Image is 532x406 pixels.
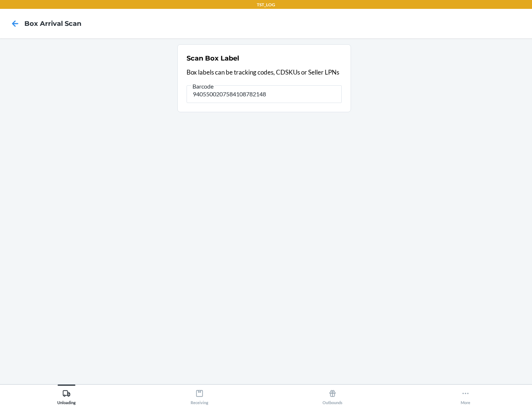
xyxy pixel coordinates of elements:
[399,385,532,405] button: More
[266,385,399,405] button: Outbounds
[257,1,275,8] p: TST_LOG
[24,19,81,28] h4: Box Arrival Scan
[57,386,76,405] div: Unloading
[191,83,215,90] span: Barcode
[133,385,266,405] button: Receiving
[323,386,342,405] div: Outbounds
[187,54,239,63] h2: Scan Box Label
[191,386,208,405] div: Receiving
[187,85,342,103] input: Barcode
[461,386,470,405] div: More
[187,68,342,77] p: Box labels can be tracking codes, CDSKUs or Seller LPNs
